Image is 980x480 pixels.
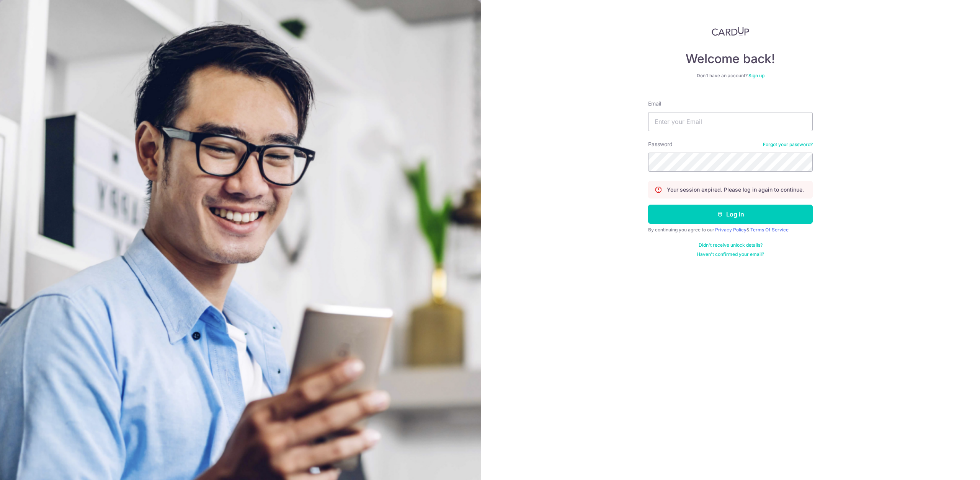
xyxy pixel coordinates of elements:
a: Terms Of Service [750,227,789,233]
a: Didn't receive unlock details? [699,242,763,248]
a: Sign up [748,73,764,78]
a: Haven't confirmed your email? [697,251,764,257]
p: Your session expired. Please log in again to continue. [667,186,804,194]
label: Password [648,140,673,148]
img: CardUp Logo [712,27,749,36]
h4: Welcome back! [648,51,813,67]
div: Don’t have an account? [648,73,813,79]
input: Enter your Email [648,112,813,131]
a: Privacy Policy [715,227,746,233]
a: Forgot your password? [763,142,813,148]
button: Log in [648,205,813,224]
div: By continuing you agree to our & [648,227,813,233]
label: Email [648,100,661,107]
